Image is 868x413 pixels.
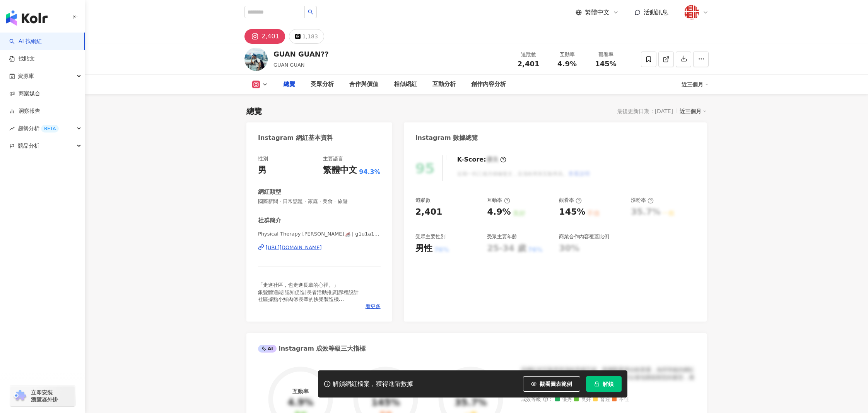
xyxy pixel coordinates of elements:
[518,60,540,68] span: 2,401
[266,244,322,251] div: [URL][DOMAIN_NAME]
[323,155,343,162] div: 主要語言
[684,5,699,20] img: %E5%A5%BD%E4%BA%8Blogo20180824.png
[258,345,277,353] div: AI
[18,67,34,85] span: 資源庫
[617,108,673,114] div: 最後更新日期：[DATE]
[415,206,443,218] div: 2,401
[18,120,59,137] span: 趨勢分析
[415,134,478,142] div: Instagram 數據總覽
[371,398,400,408] div: 145%
[366,303,381,310] span: 看更多
[258,244,381,251] a: [URL][DOMAIN_NAME]
[9,126,15,131] span: rise
[585,8,610,17] span: 繁體中文
[559,197,582,204] div: 觀看率
[284,80,295,89] div: 總覽
[487,206,511,218] div: 4.9%
[521,366,695,389] div: 該網紅的互動率和漲粉率都不錯，唯獨觀看率比較普通，為同等級的網紅的中低等級，效果不一定會好，但仍然建議可以發包開箱類型的案型，應該會比較有成效！
[9,55,35,63] a: 找貼文
[258,217,281,225] div: 社群簡介
[302,31,318,42] div: 1,183
[595,60,617,68] span: 145%
[41,125,59,133] div: BETA
[555,397,572,403] span: 優秀
[31,389,58,403] span: 立即安裝 瀏覽器外掛
[457,155,506,164] div: K-Score :
[6,10,48,26] img: logo
[258,164,267,176] div: 男
[574,397,591,403] span: 良好
[244,48,268,71] img: KOL Avatar
[593,397,610,403] span: 普通
[311,80,334,89] div: 受眾分析
[487,197,510,204] div: 互動率
[9,38,42,45] a: searchAI 找網紅
[644,9,668,16] span: 活動訊息
[10,385,75,406] a: chrome extension立即安裝 瀏覽器外掛
[9,107,40,115] a: 洞察報告
[349,80,378,89] div: 合作與價值
[612,397,629,403] span: 不佳
[631,197,654,204] div: 漲粉率
[523,376,580,392] button: 觀看圖表範例
[586,376,622,392] button: 解鎖
[680,106,707,116] div: 近三個月
[12,390,27,402] img: chrome extension
[557,60,577,68] span: 4.9%
[273,62,305,68] span: GUAN GUAN
[289,29,324,44] button: 1,183
[258,155,268,162] div: 性別
[415,233,446,240] div: 受眾主要性別
[471,80,506,89] div: 創作內容分析
[258,188,281,196] div: 網紅類型
[258,198,381,205] span: 國際新聞 · 日常話題 · 家庭 · 美食 · 旅遊
[9,90,40,98] a: 商案媒合
[682,78,709,91] div: 近三個月
[487,233,517,240] div: 受眾主要年齡
[273,49,329,59] div: GUAN GUAN??
[258,231,381,237] span: Physical Therapy [PERSON_NAME]🦽 | g1u1a1n3
[559,233,609,240] div: 商業合作內容覆蓋比例
[521,397,695,403] div: 成效等級 ：
[552,51,582,59] div: 互動率
[359,168,381,176] span: 94.3%
[394,80,417,89] div: 相似網紅
[432,80,456,89] div: 互動分析
[594,381,600,387] span: lock
[603,381,613,387] span: 解鎖
[540,381,572,387] span: 觀看圖表範例
[333,380,413,388] div: 解鎖網紅檔案，獲得進階數據
[258,282,371,330] span: 「走進社區，也走進長輩的心裡。」 銀髮體適能|認知促進|長者活動推廣|課程設計 社區據點小鮮肉😝長輩的快樂製造機 . 我的員工們 @sunday_5858 合作邀約歡迎私訊小盒子📧 合作邀約：[...
[415,243,432,255] div: 男性
[559,206,585,218] div: 145%
[258,344,366,353] div: Instagram 成效等級三大指標
[246,106,262,117] div: 總覽
[288,398,314,408] div: 4.9%
[261,31,279,42] div: 2,401
[514,51,543,59] div: 追蹤數
[244,29,285,44] button: 2,401
[455,398,487,408] div: 35.7%
[323,164,357,176] div: 繁體中文
[415,197,431,204] div: 追蹤數
[18,137,39,155] span: 競品分析
[591,51,620,59] div: 觀看率
[308,9,313,15] span: search
[258,134,333,142] div: Instagram 網紅基本資料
